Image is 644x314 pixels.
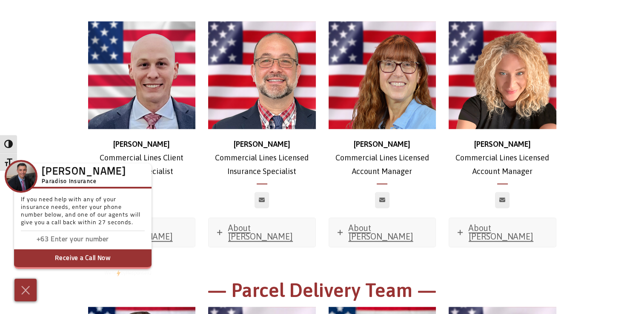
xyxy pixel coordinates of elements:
span: We're by [104,271,126,276]
button: Receive a Call Now [14,249,152,269]
a: About [PERSON_NAME] [329,218,436,247]
img: Powered by icon [117,270,120,277]
p: If you need help with any of your insurance needs, enter your phone number below, and one of our ... [21,196,145,231]
img: Sabrina_500x500 [449,21,556,129]
input: Enter country code [25,234,51,246]
p: Commercial Lines Licensed Insurance Specialist [208,137,316,179]
h3: [PERSON_NAME] [42,168,126,176]
img: Company Icon [6,162,36,191]
img: Carrie_500x500 [329,21,436,129]
a: We'rePowered by iconbyResponseiQ [104,271,152,276]
a: About [PERSON_NAME] [449,218,556,247]
strong: [PERSON_NAME] [354,140,410,148]
input: Enter phone number [51,234,136,246]
a: About [PERSON_NAME] [209,218,315,247]
strong: [PERSON_NAME] [474,140,531,148]
strong: [PERSON_NAME] [234,140,290,148]
h1: — Parcel Delivery Team — [88,278,556,307]
p: Commercial Lines Licensed Account Manager [449,137,556,179]
p: Commercial Lines Client Support Specialist [88,137,196,179]
img: Nick_500x500 (1) [208,21,316,129]
span: About [PERSON_NAME] [469,223,533,241]
strong: [PERSON_NAME] [113,140,170,148]
span: About [PERSON_NAME] [228,223,293,241]
span: About [PERSON_NAME] [349,223,413,241]
p: Commercial Lines Licensed Account Manager [329,137,436,179]
img: michael 500x500 [88,21,196,129]
h5: Paradiso Insurance [42,177,126,186]
img: Cross icon [19,283,32,297]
